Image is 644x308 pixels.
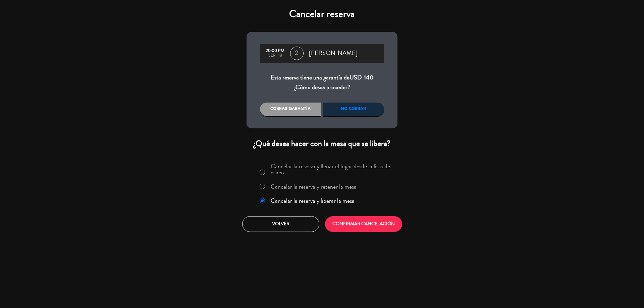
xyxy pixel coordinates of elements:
label: Cancelar la reserva y llenar el lugar desde la lista de espera [271,163,393,175]
label: Cancelar la reserva y liberar la mesa [271,198,355,204]
div: No cobrar [323,103,384,116]
button: CONFIRMAR CANCELACIÓN [325,216,402,232]
h4: Cancelar reserva [247,8,397,20]
div: Esta reserva tiene una garantía de ¿Cómo desea proceder? [260,73,384,93]
label: Cancelar la reserva y retener la mesa [271,184,357,190]
button: Volver [242,216,319,232]
span: USD [350,73,362,82]
span: 140 [364,73,373,82]
div: ¿Qué desea hacer con la mesa que se libera? [247,138,397,149]
span: [PERSON_NAME] [309,48,358,58]
div: sep., 18 [263,53,287,58]
div: Cobrar garantía [260,103,321,116]
div: 20:00 PM [263,49,287,53]
span: 2 [290,47,304,60]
